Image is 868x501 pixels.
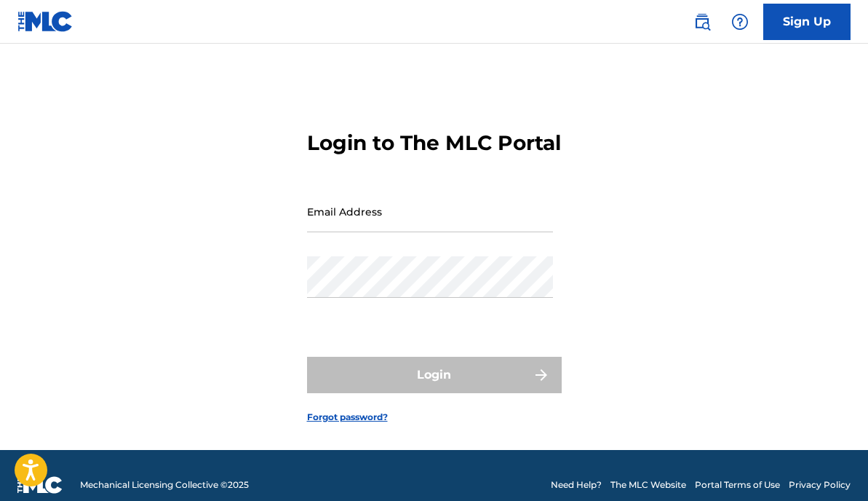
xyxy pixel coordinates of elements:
[551,478,602,492] a: Need Help?
[688,7,717,36] a: Public Search
[307,411,388,424] a: Forgot password?
[17,11,73,32] img: MLC Logo
[725,7,754,36] div: Help
[763,4,851,40] a: Sign Up
[695,478,780,492] a: Portal Terms of Use
[80,478,249,492] span: Mechanical Licensing Collective © 2025
[731,13,749,31] img: help
[610,478,686,492] a: The MLC Website
[789,478,851,492] a: Privacy Policy
[17,476,63,494] img: logo
[693,13,711,31] img: search
[307,130,561,156] h3: Login to The MLC Portal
